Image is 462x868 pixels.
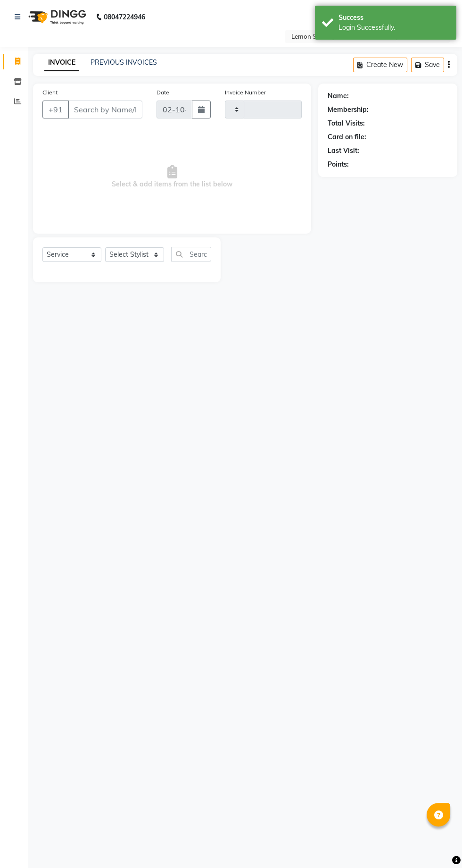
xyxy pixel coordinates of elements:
[338,23,449,33] div: Login Successfully.
[411,58,444,72] button: Save
[68,101,142,118] input: Search by Name/Mobile/Email/Code
[338,13,449,23] div: Success
[91,58,157,67] a: PREVIOUS INVOICES
[157,88,169,97] label: Date
[328,105,369,115] div: Membership:
[328,118,365,128] div: Total Visits:
[42,130,302,224] span: Select & add items from the list below
[328,132,366,142] div: Card on file:
[328,160,349,169] div: Points:
[104,4,145,30] b: 08047224946
[171,247,211,261] input: Search or Scan
[42,88,58,97] label: Client
[44,54,79,71] a: INVOICE
[353,58,407,72] button: Create New
[328,91,349,101] div: Name:
[328,146,359,156] div: Last Visit:
[24,4,89,30] img: logo
[42,101,69,118] button: +91
[225,88,266,97] label: Invoice Number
